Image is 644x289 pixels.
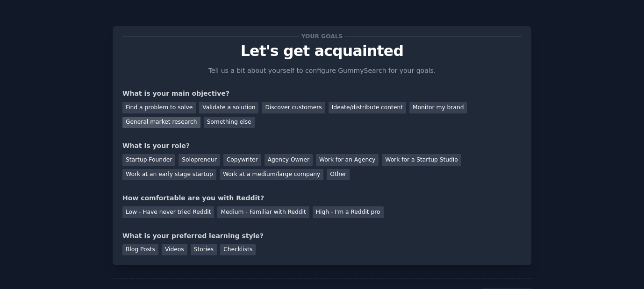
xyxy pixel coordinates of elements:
[122,169,216,181] div: Work at an early stage startup
[122,193,522,203] div: How comfortable are you with Reddit?
[220,244,256,256] div: Checklists
[122,89,522,99] div: What is your main objective?
[122,141,522,151] div: What is your role?
[316,154,379,166] div: Work for an Agency
[204,117,255,128] div: Something else
[329,102,406,113] div: Ideate/distribute content
[162,244,187,256] div: Videos
[122,43,522,59] p: Let's get acquainted
[122,154,175,166] div: Startup Founder
[220,169,323,181] div: Work at a medium/large company
[327,169,350,181] div: Other
[122,117,200,128] div: General market research
[122,206,214,218] div: Low - Have never tried Reddit
[199,102,258,113] div: Validate a solution
[122,244,158,256] div: Blog Posts
[217,206,309,218] div: Medium - Familiar with Reddit
[179,154,220,166] div: Solopreneur
[265,154,313,166] div: Agency Owner
[191,244,217,256] div: Stories
[409,102,467,113] div: Monitor my brand
[382,154,461,166] div: Work for a Startup Studio
[313,206,384,218] div: High - I'm a Reddit pro
[262,102,325,113] div: Discover customers
[300,31,344,41] span: Your goals
[204,66,440,76] p: Tell us a bit about yourself to configure GummySearch for your goals.
[223,154,261,166] div: Copywriter
[122,102,196,113] div: Find a problem to solve
[122,231,522,241] div: What is your preferred learning style?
